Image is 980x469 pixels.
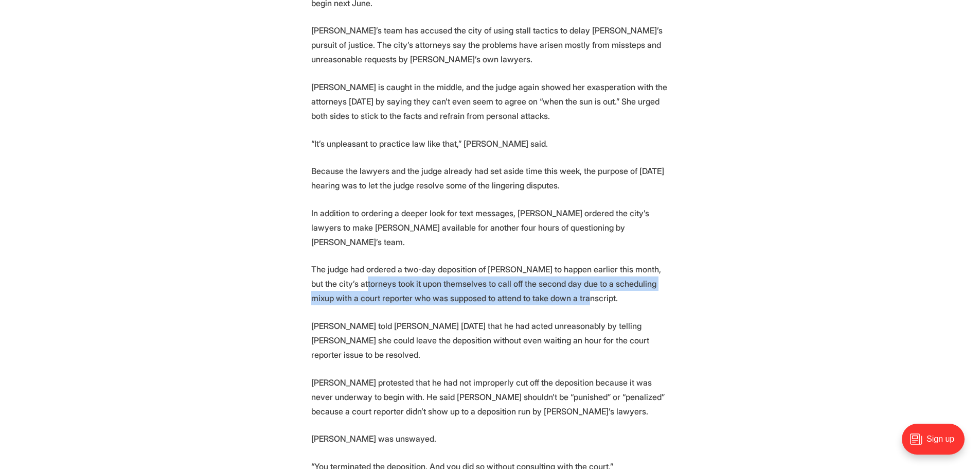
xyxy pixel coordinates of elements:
p: [PERSON_NAME] told [PERSON_NAME] [DATE] that he had acted unreasonably by telling [PERSON_NAME] s... [311,319,669,362]
iframe: portal-trigger [893,419,980,469]
p: The judge had ordered a two-day deposition of [PERSON_NAME] to happen earlier this month, but the... [311,262,669,305]
p: In addition to ordering a deeper look for text messages, [PERSON_NAME] ordered the city’s lawyers... [311,206,669,249]
p: [PERSON_NAME] is caught in the middle, and the judge again showed her exasperation with the attor... [311,80,669,123]
p: [PERSON_NAME] was unswayed. [311,431,669,446]
p: Because the lawyers and the judge already had set aside time this week, the purpose of [DATE] hea... [311,164,669,193]
p: [PERSON_NAME] protested that he had not improperly cut off the deposition because it was never un... [311,375,669,419]
p: [PERSON_NAME]’s team has accused the city of using stall tactics to delay [PERSON_NAME]’s pursuit... [311,23,669,66]
p: “It’s unpleasant to practice law like that,” [PERSON_NAME] said. [311,136,669,151]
